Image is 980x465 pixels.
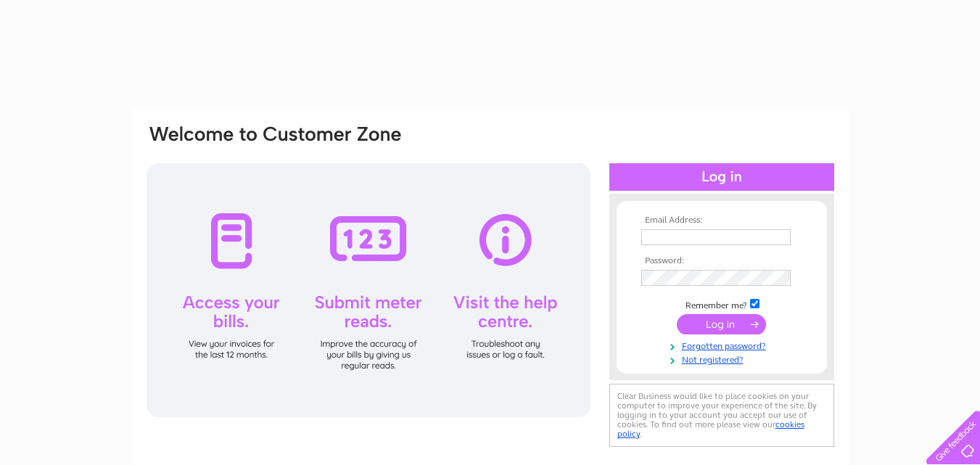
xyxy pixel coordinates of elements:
[638,256,806,266] th: Password:
[641,338,806,352] a: Forgotten password?
[609,384,834,447] div: Clear Business would like to place cookies on your computer to improve your experience of the sit...
[638,215,806,226] th: Email Address:
[617,419,804,439] a: cookies policy
[641,352,806,366] a: Not registered?
[638,297,806,311] td: Remember me?
[677,314,766,334] input: Submit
